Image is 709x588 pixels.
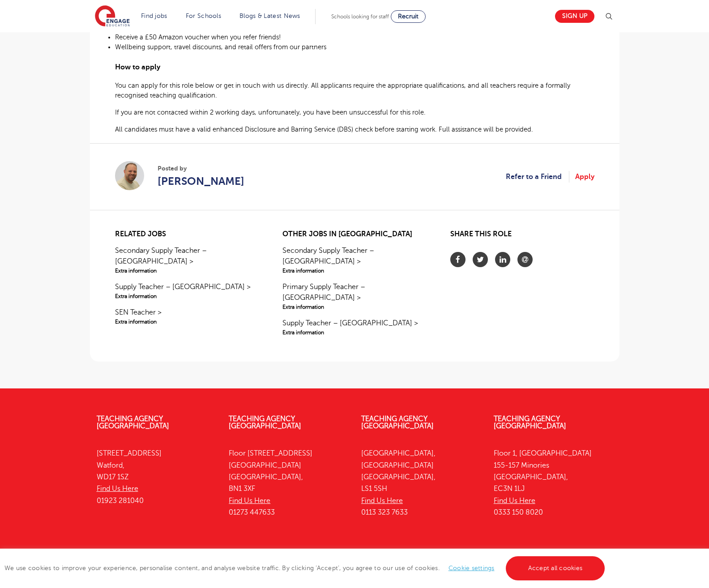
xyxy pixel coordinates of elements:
[361,415,434,430] a: Teaching Agency [GEOGRAPHIC_DATA]
[115,292,259,300] span: Extra information
[115,63,160,71] span: How to apply
[97,485,138,493] a: Find Us Here
[115,43,326,51] span: Wellbeing support, travel discounts, and retail offers from our partners
[494,415,566,430] a: Teaching Agency [GEOGRAPHIC_DATA]
[141,13,167,19] a: Find jobs
[282,267,426,275] span: Extra information
[229,497,270,505] a: Find Us Here
[115,230,259,239] h2: Related jobs
[282,318,426,337] a: Supply Teacher – [GEOGRAPHIC_DATA] >Extra information
[115,34,281,41] span: Receive a £50 Amazon voucher when you refer friends!
[97,447,216,506] p: [STREET_ADDRESS] Watford, WD17 1SZ 01923 281040
[158,164,244,173] span: Posted by
[186,13,221,19] a: For Schools
[115,245,259,275] a: Secondary Supply Teacher – [GEOGRAPHIC_DATA] >Extra information
[361,497,403,505] a: Find Us Here
[575,171,594,183] a: Apply
[282,245,426,275] a: Secondary Supply Teacher – [GEOGRAPHIC_DATA] >Extra information
[115,318,259,326] span: Extra information
[361,447,480,518] p: [GEOGRAPHIC_DATA], [GEOGRAPHIC_DATA] [GEOGRAPHIC_DATA], LS1 5SH 0113 323 7633
[282,303,426,311] span: Extra information
[450,230,594,243] h2: Share this role
[282,230,426,239] h2: Other jobs in [GEOGRAPHIC_DATA]
[398,13,419,20] span: Recruit
[229,415,301,430] a: Teaching Agency [GEOGRAPHIC_DATA]
[115,281,259,300] a: Supply Teacher – [GEOGRAPHIC_DATA] >Extra information
[115,109,426,116] span: If you are not contacted within 2 working days, unfortunately, you have been unsuccessful for thi...
[97,415,169,430] a: Teaching Agency [GEOGRAPHIC_DATA]
[494,497,535,505] a: Find Us Here
[331,13,389,20] span: Schools looking for staff
[229,447,348,518] p: Floor [STREET_ADDRESS] [GEOGRAPHIC_DATA] [GEOGRAPHIC_DATA], BN1 3XF 01273 447633
[158,173,244,189] a: [PERSON_NAME]
[448,565,495,571] a: Cookie settings
[506,171,569,183] a: Refer to a Friend
[4,565,607,571] span: We use cookies to improve your experience, personalise content, and analyse website traffic. By c...
[239,13,300,19] a: Blogs & Latest News
[555,10,594,23] a: Sign up
[282,281,426,311] a: Primary Supply Teacher – [GEOGRAPHIC_DATA] >Extra information
[115,126,533,133] span: All candidates must have a valid enhanced Disclosure and Barring Service (DBS) check before start...
[391,10,426,23] a: Recruit
[115,82,570,99] span: You can apply for this role below or get in touch with us directly. All applicants require the ap...
[115,307,259,326] a: SEN Teacher >Extra information
[282,328,426,337] span: Extra information
[506,556,605,580] a: Accept all cookies
[494,447,613,518] p: Floor 1, [GEOGRAPHIC_DATA] 155-157 Minories [GEOGRAPHIC_DATA], EC3N 1LJ 0333 150 8020
[95,5,130,28] img: Engage Education
[115,267,259,275] span: Extra information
